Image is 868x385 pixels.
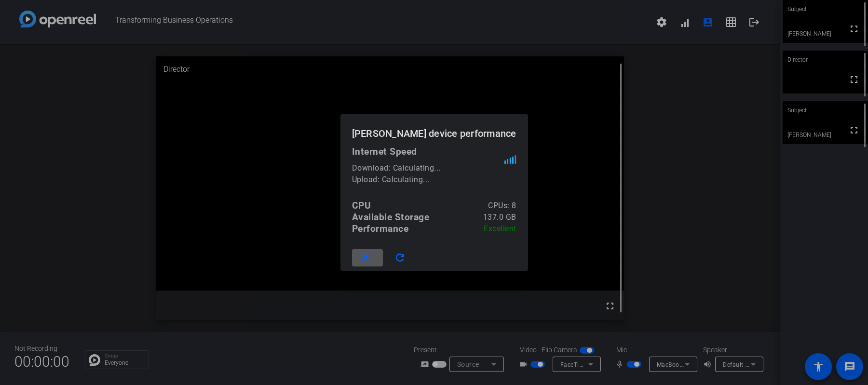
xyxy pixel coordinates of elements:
mat-icon: refresh [394,252,406,264]
div: Performance [352,223,409,235]
div: 137.0 GB [483,212,516,223]
div: Excellent [484,223,516,235]
div: Internet Speed [352,146,516,158]
div: Available Storage [352,212,430,223]
div: CPUs: 8 [488,200,516,212]
div: Download: Calculating... [352,162,504,174]
div: CPU [352,200,371,212]
div: Upload: Calculating... [352,174,504,186]
h1: [PERSON_NAME] device performance [340,114,528,146]
mat-icon: close [359,252,371,264]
